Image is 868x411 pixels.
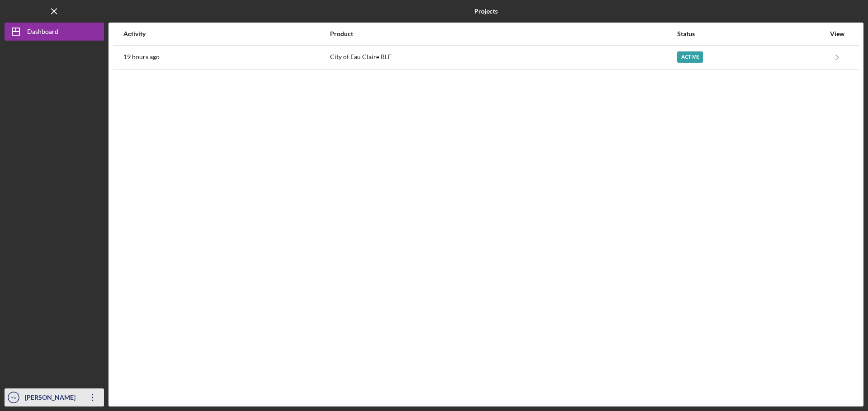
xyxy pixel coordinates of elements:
[677,51,703,63] div: Active
[474,8,498,15] b: Projects
[330,30,677,37] div: Product
[330,46,677,69] div: City of Eau Claire RLF
[123,53,160,60] time: 2025-09-08 18:38
[11,395,17,400] text: YV
[826,30,849,37] div: View
[5,23,104,41] button: Dashboard
[677,30,825,37] div: Status
[27,23,58,43] div: Dashboard
[23,388,81,409] div: [PERSON_NAME]
[5,388,104,406] button: YV[PERSON_NAME]
[123,30,329,37] div: Activity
